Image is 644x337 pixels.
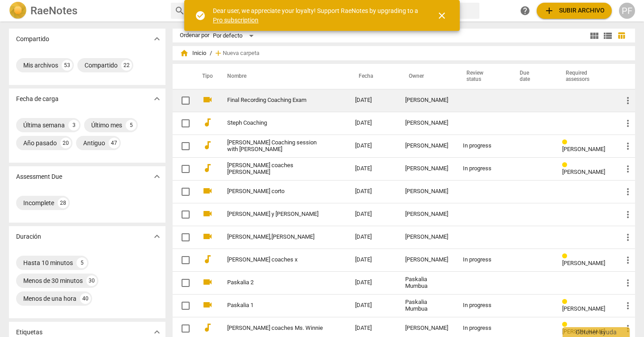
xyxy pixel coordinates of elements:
[623,255,633,265] span: more_vert
[405,97,448,104] div: [PERSON_NAME]
[202,231,213,242] span: videocam
[601,29,614,42] button: Lista
[431,5,453,26] button: Cerrar
[30,4,77,17] h2: RaeNotes
[68,120,79,131] div: 3
[544,5,555,16] span: add
[589,30,600,41] span: view_module
[463,302,502,309] div: In progress
[152,231,162,242] span: expand_more
[121,60,132,71] div: 22
[180,49,189,58] span: home
[150,230,164,243] button: Mostrar más
[623,186,633,197] span: more_vert
[227,279,323,286] a: Paskalia 2
[348,135,398,157] td: [DATE]
[227,257,323,263] a: [PERSON_NAME] coaches x
[23,294,76,303] div: Menos de una hora
[588,29,601,42] button: Cuadrícula
[623,300,633,311] span: more_vert
[9,2,164,20] a: LogoRaeNotes
[348,112,398,135] td: [DATE]
[180,32,209,39] div: Ordenar por
[623,118,633,129] span: more_vert
[405,211,448,218] div: [PERSON_NAME]
[152,171,162,182] span: expand_more
[23,121,65,130] div: Última semana
[562,299,571,305] span: Review status: in progress
[405,143,448,149] div: [PERSON_NAME]
[195,10,206,21] span: check_circle
[174,5,185,16] span: search
[436,10,447,21] span: close
[62,60,72,71] div: 53
[202,163,213,173] span: audiotrack
[23,61,58,70] div: Mis archivos
[227,211,323,218] a: [PERSON_NAME] y [PERSON_NAME]
[520,5,530,16] span: help
[405,276,448,290] div: Paskalia Mumbua
[405,299,448,312] div: Paskalia Mumbua
[16,34,49,44] p: Compartido
[213,6,420,25] div: Dear user, we appreciate your loyalty! Support RaeNotes by upgrading to a
[58,198,68,208] div: 28
[537,3,612,19] button: Subir
[619,3,635,19] div: PF
[202,140,213,151] span: audiotrack
[562,328,605,335] span: [PERSON_NAME]
[227,302,323,309] a: Paskalia 1
[16,94,59,104] p: Fecha de carga
[517,3,533,19] a: Obtener ayuda
[463,257,502,263] div: In progress
[617,31,626,40] span: table_chart
[463,165,502,172] div: In progress
[23,276,83,285] div: Menos de 30 minutos
[126,120,136,131] div: 5
[348,226,398,249] td: [DATE]
[214,49,223,58] span: add
[562,321,571,328] span: Review status: in progress
[23,139,57,147] div: Año pasado
[602,30,613,41] span: view_list
[16,232,41,241] p: Duración
[562,168,605,175] span: [PERSON_NAME]
[91,121,122,130] div: Último mes
[150,32,164,46] button: Mostrar más
[216,64,348,89] th: Nombre
[623,209,633,220] span: more_vert
[563,327,630,337] div: Obtener ayuda
[23,258,73,267] div: Hasta 10 minutos
[210,50,212,57] span: /
[202,185,213,196] span: videocam
[83,139,105,147] div: Antiguo
[614,29,628,42] button: Tabla
[623,164,633,174] span: more_vert
[463,143,502,149] div: In progress
[227,120,323,126] a: Steph Coaching
[348,249,398,271] td: [DATE]
[227,162,323,176] a: [PERSON_NAME] coaches [PERSON_NAME]
[405,120,448,126] div: [PERSON_NAME]
[227,97,323,104] a: Final Recording Coaching Exam
[348,294,398,317] td: [DATE]
[213,29,257,43] div: Por defecto
[509,64,555,89] th: Due date
[398,64,455,89] th: Owner
[150,92,164,105] button: Mostrar más
[150,170,164,183] button: Mostrar más
[227,188,323,195] a: [PERSON_NAME] corto
[80,293,91,304] div: 40
[405,234,448,240] div: [PERSON_NAME]
[555,64,615,89] th: Required assessors
[348,157,398,180] td: [DATE]
[60,138,71,148] div: 20
[348,89,398,112] td: [DATE]
[9,2,27,20] img: Logo
[348,64,398,89] th: Fecha
[405,165,448,172] div: [PERSON_NAME]
[562,260,605,266] span: [PERSON_NAME]
[109,138,119,148] div: 47
[85,61,118,70] div: Compartido
[348,271,398,294] td: [DATE]
[202,322,213,333] span: audiotrack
